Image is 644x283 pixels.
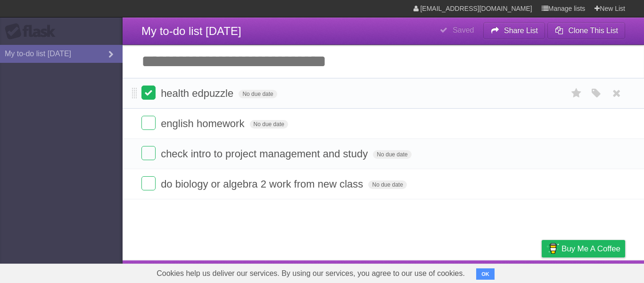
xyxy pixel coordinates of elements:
span: My to-do list [DATE] [141,25,241,37]
button: OK [476,268,495,280]
b: Saved [453,26,474,34]
a: Developers [447,263,486,281]
span: do biology or algebra 2 work from new class [161,178,365,190]
a: Terms [497,263,518,281]
label: Done [141,116,156,130]
a: About [416,263,436,281]
b: Clone This List [568,26,618,34]
label: Done [141,176,156,190]
span: Buy me a coffee [561,240,620,257]
img: Buy me a coffee [546,240,559,257]
label: Done [141,146,156,160]
span: english homework [161,118,247,129]
b: Share List [504,26,538,34]
span: Cookies help us deliver our services. By using our services, you agree to our use of cookies. [147,264,474,283]
span: No due date [368,180,406,189]
span: No due date [239,90,277,98]
label: Star task [568,86,586,101]
span: check intro to project management and study [161,148,370,160]
span: No due date [373,150,411,159]
button: Share List [483,22,545,39]
div: Flask [5,23,61,40]
span: health edpuzzle [161,87,236,99]
a: Suggest a feature [566,263,625,281]
button: Clone This List [547,22,625,39]
a: Privacy [529,263,554,281]
span: No due date [250,120,288,129]
label: Done [141,86,156,100]
a: Buy me a coffee [542,240,625,257]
